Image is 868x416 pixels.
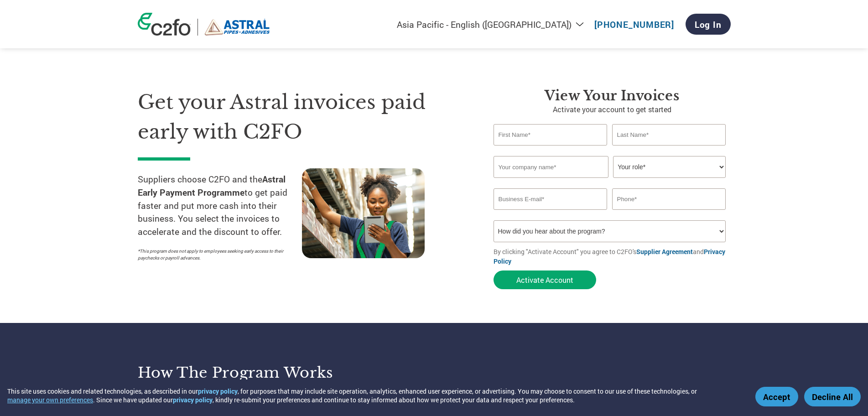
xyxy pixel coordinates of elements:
a: Log In [686,14,731,35]
a: Privacy Policy [494,247,725,265]
input: Your company name* [494,156,608,178]
h3: View your invoices [494,88,731,104]
div: Inavlid Email Address [494,211,608,217]
button: Accept [755,387,798,406]
select: Title/Role [613,156,726,178]
div: This site uses cookies and related technologies, as described in our , for purposes that may incl... [7,387,742,404]
button: manage your own preferences [7,395,93,404]
p: *This program does not apply to employees seeking early access to their paychecks or payroll adva... [138,248,293,261]
div: Inavlid Phone Number [612,211,726,217]
div: Invalid first name or first name is too long [494,146,608,152]
a: privacy policy [173,395,213,404]
img: supply chain worker [302,168,425,258]
input: First Name* [494,124,608,146]
input: Invalid Email format [494,188,608,210]
img: c2fo logo [138,13,191,36]
p: Activate your account to get started [494,104,731,115]
a: privacy policy [198,387,238,395]
div: Invalid last name or last name is too long [612,146,726,152]
strong: Astral Early Payment Programme [138,173,286,198]
h3: How the program works [138,364,423,382]
input: Last Name* [612,124,726,146]
div: Invalid company name or company name is too long [494,179,726,185]
p: By clicking "Activate Account" you agree to C2FO's and [494,247,731,266]
h1: Get your Astral invoices paid early with C2FO [138,88,466,146]
button: Decline All [804,387,861,406]
button: Activate Account [494,270,596,289]
a: [PHONE_NUMBER] [594,19,674,30]
a: Supplier Agreement [636,247,693,256]
p: Suppliers choose C2FO and the to get paid faster and put more cash into their business. You selec... [138,173,302,239]
img: Astral [205,19,270,36]
input: Phone* [612,188,726,210]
